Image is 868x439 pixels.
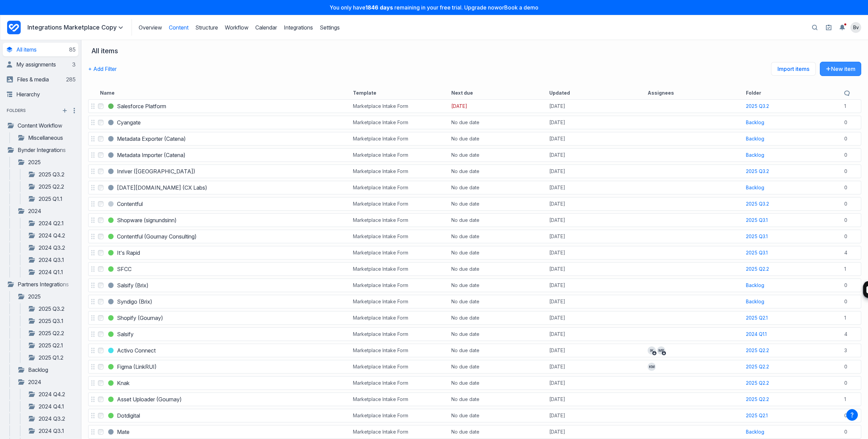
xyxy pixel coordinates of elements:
strong: 1846 days [366,4,393,11]
span: Contentful (Gournay Consulting) [117,232,197,241]
span: Mate [117,428,130,436]
div: No due date [451,168,479,175]
button: Next due [451,90,473,96]
div: No due date [451,428,479,435]
a: Bynder Integrations [7,146,76,154]
a: 2024 Q2.1 [28,219,76,227]
a: Metadata Exporter (Catena) [117,135,186,143]
a: Calendar [255,24,277,31]
span: It's Rapid [117,249,140,257]
div: No due date [451,380,479,386]
div: 2025 Q2.2 [746,347,769,354]
div: Backlog [746,152,764,158]
a: 2025 Q2.1 [746,412,768,419]
a: Backlog [746,282,764,289]
div: No due date [451,396,479,403]
div: 2025 Q2.2 [746,396,769,403]
a: Setup guide [823,22,834,33]
a: 2025 Q3.2 [746,168,769,175]
div: No due date [451,135,479,142]
a: Activo Connect [117,346,156,355]
h3: Syndigo (Brix) [117,298,152,306]
span: KM [648,363,656,371]
summary: Integrations Marketplace Copy [27,23,125,32]
a: 2025 Q2.2 [746,363,769,370]
a: Metadata Importer (Catena) [117,151,185,159]
a: 2025 Q2.1 [28,341,76,349]
a: 2025 Q3.1 [746,249,768,256]
a: 2024 [17,207,76,215]
button: Toggle the notification sidebar [837,22,848,33]
span: [DATE] [549,103,565,110]
span: Bv [853,24,859,31]
a: Workflow [225,24,249,31]
a: 2025 Q1.1 [28,195,76,203]
div: 2025 Q3.2 [746,201,769,207]
span: [DATE] [549,380,565,386]
a: Backlog [746,184,764,191]
a: 2025 Q2.2 [28,183,76,191]
a: 2024 [17,378,76,386]
a: Backlog [746,135,764,142]
a: 2024 Q4.2 [28,231,76,240]
a: Shopware (signundsinn) [117,216,177,224]
div: No due date [451,298,479,305]
a: Dotdigital [117,412,140,420]
span: [DATE] [549,233,565,240]
p: You only have remaining in your free trial. Upgrade now or Book a demo [4,4,864,11]
span: [DATE] [549,152,565,158]
span: Asset Uploader (Gournay) [117,395,182,403]
a: Backlog [746,298,764,305]
span: [DATE] [549,266,565,272]
a: 2025 Q2.2 [746,266,769,272]
a: SFCC [117,265,132,273]
a: Hierarchy [7,88,76,101]
a: 2025 Q3.2 [28,305,76,313]
div: 285 [65,76,76,83]
a: Contentful [117,200,143,208]
h3: Figma (LinkRUI) [117,363,157,371]
span: Inriver ([GEOGRAPHIC_DATA]) [117,167,195,175]
div: 2025 Q3.1 [746,217,768,224]
div: No due date [451,152,479,158]
a: Partners Integrations [7,280,76,288]
button: + Add Filter [88,62,117,76]
span: [DATE] [549,184,565,191]
a: Salesforce Platform [117,102,166,110]
a: Knak [117,379,130,387]
button: Name [100,90,115,96]
a: Project Dashboard [7,19,21,36]
span: Files & media [17,76,49,83]
h3: Cyangate [117,118,141,127]
a: 2025 Q2.1 [746,314,768,321]
span: IK [648,347,656,352]
a: 2025 Q3.1 [746,233,768,240]
span: [DATE] [549,331,565,338]
a: 2024 Q4.2 [28,390,76,398]
span: IK [648,346,656,355]
span: My assignments [16,61,56,68]
span: Salsify [117,330,134,338]
span: [DATE] [549,396,565,403]
span: [DATE] [549,347,565,354]
div: Backlog [746,428,764,435]
div: No due date [451,217,479,224]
